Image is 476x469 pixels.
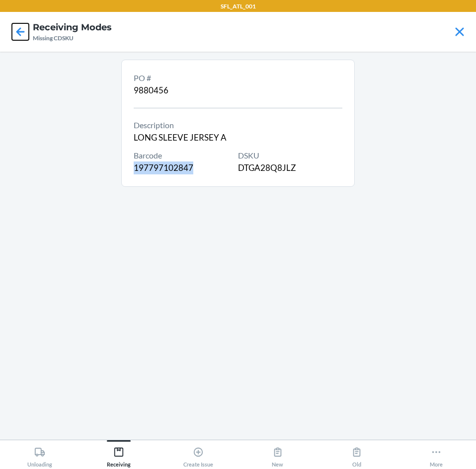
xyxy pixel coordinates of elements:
span: Barcode [134,150,238,161]
div: New [272,443,283,468]
div: Receiving [107,443,131,468]
div: More [430,443,443,468]
span: DSKU [238,150,342,161]
button: New [238,440,317,468]
button: Receiving [79,440,159,468]
div: LONG SLEEVE JERSEY A [134,119,227,144]
div: Missing CDSKU [33,34,112,43]
button: Create Issue [159,440,238,468]
h4: Receiving Modes [33,21,112,34]
div: 9880456 [134,72,168,97]
span: PO # [134,72,168,84]
div: Unloading [27,443,52,468]
div: 197797102847 [134,150,238,174]
button: Old [317,440,397,468]
span: Description [134,119,227,131]
p: SFL_ATL_001 [221,2,256,11]
div: Create Issue [183,443,213,468]
div: DTGA28Q8JLZ [238,150,342,174]
div: Old [351,443,362,468]
button: More [397,440,476,468]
